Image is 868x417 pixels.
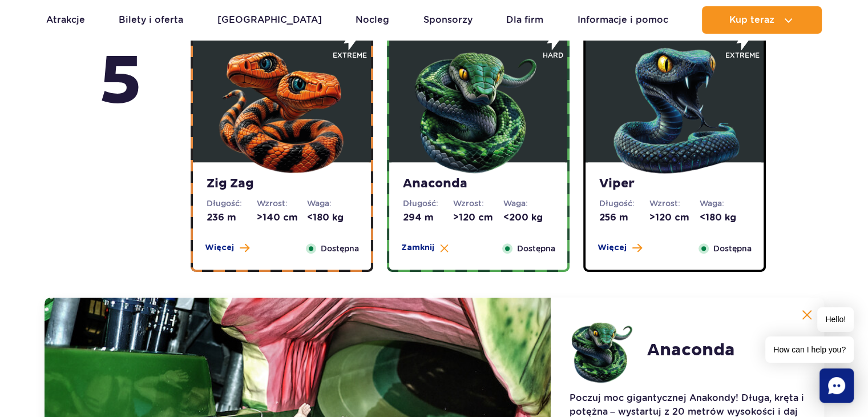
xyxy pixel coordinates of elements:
[503,211,554,224] dd: <200 kg
[207,176,357,192] strong: Zig Zag
[257,198,307,209] dt: Wzrost:
[307,211,357,224] dd: <180 kg
[765,336,854,363] span: How can I help you?
[205,242,249,254] button: Więcej
[403,176,554,192] strong: Anaconda
[503,198,554,209] dt: Waga:
[729,15,774,25] span: Kup teraz
[700,211,750,224] dd: <180 kg
[207,198,257,209] dt: Długość:
[725,50,760,61] span: extreme
[647,340,734,360] h2: Anaconda
[423,6,473,34] a: Sponsorzy
[517,242,555,255] span: Dostępna
[700,198,750,209] dt: Waga:
[403,198,453,209] dt: Długość:
[599,211,649,224] dd: 256 m
[606,39,743,177] img: 683e9da1f380d703171350.png
[702,6,822,34] button: Kup teraz
[205,242,234,254] span: Więcej
[401,242,434,254] span: Zamknij
[356,6,389,34] a: Nocleg
[453,198,503,209] dt: Wzrost:
[213,39,350,177] img: 683e9d18e24cb188547945.png
[506,6,543,34] a: Dla firm
[333,50,367,61] span: extreme
[403,211,453,224] dd: 294 m
[543,50,563,61] span: hard
[401,242,449,254] button: Zamknij
[453,211,503,224] dd: >120 cm
[649,198,700,209] dt: Wzrost:
[649,211,700,224] dd: >120 cm
[207,211,257,224] dd: 236 m
[98,23,143,125] strong: piętro
[119,6,183,34] a: Bilety i oferta
[819,368,854,403] div: Chat
[599,198,649,209] dt: Długość:
[817,307,854,332] span: Hello!
[46,6,85,34] a: Atrakcje
[257,211,307,224] dd: >140 cm
[410,39,547,177] img: 683e9d7f6dccb324111516.png
[597,242,642,254] button: Więcej
[713,242,752,255] span: Dostępna
[321,242,359,255] span: Dostępna
[307,198,357,209] dt: Waga:
[597,242,627,254] span: Więcej
[98,40,143,125] span: 5
[217,6,322,34] a: [GEOGRAPHIC_DATA]
[599,176,750,192] strong: Viper
[578,6,668,34] a: Informacje i pomoc
[569,316,637,384] img: 683e9d7f6dccb324111516.png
